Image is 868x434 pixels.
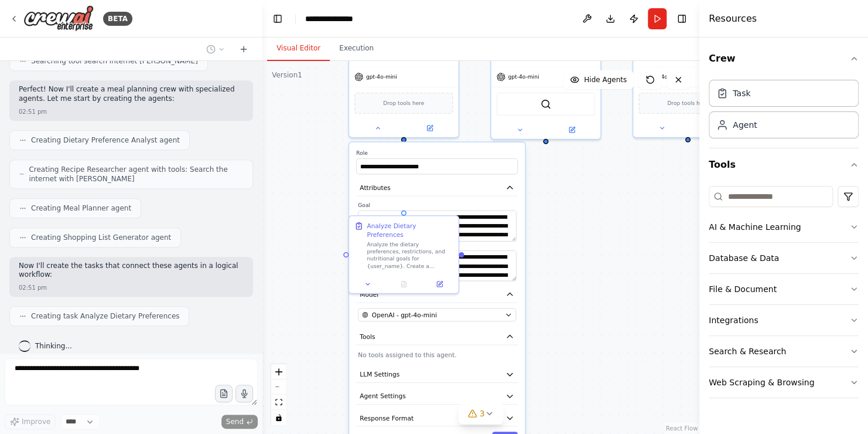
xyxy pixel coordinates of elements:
span: Creating Meal Planner agent [31,204,131,213]
div: Database & Data [709,252,779,264]
span: Drop tools here [667,99,708,107]
button: Web Scraping & Browsing [709,367,859,398]
button: toggle interactivity [271,410,286,425]
span: Hide Agents [584,75,627,84]
div: Analyze dietary preferences, restrictions, and nutritional goals to create personalized meal plan... [348,38,459,138]
div: Create balanced weekly meal plans for {user_name} that incorporate the curated recipes, ensure nu... [651,55,737,62]
div: Integrations [709,314,758,326]
button: Open in side panel [689,123,739,133]
label: Backstory [358,241,516,248]
button: Improve [5,414,56,429]
button: Execution [330,36,383,61]
button: No output available [385,279,422,289]
p: Perfect! Now I'll create a meal planning crew with specialized agents. Let me start by creating t... [19,85,244,103]
button: Response Format [356,410,518,426]
div: Search and curate recipes from {favorite_food_blogs} and discover new dishes that match the dieta... [509,55,595,62]
button: Agent Settings [356,388,518,405]
button: Open in side panel [546,124,597,135]
div: Analyze dietary preferences, restrictions, and nutritional goals to create personalized meal plan... [367,55,453,62]
button: Model [356,286,518,303]
button: Click to speak your automation idea [235,385,253,402]
span: Send [226,417,244,426]
button: Switch to previous chat [201,42,230,56]
label: Goal [358,201,516,208]
button: Database & Data [709,243,859,273]
button: Hide left sidebar [269,11,286,27]
span: gpt-4o-mini [508,73,539,80]
span: Improve [22,417,50,426]
span: Searching tool search internet [PERSON_NAME] [31,56,198,66]
button: Integrations [709,305,859,335]
img: SerperDevTool [541,99,551,109]
button: Start a new chat [234,42,253,56]
button: 3 [459,403,504,425]
button: Tools [709,148,859,181]
span: Creating task Analyze Dietary Preferences [31,311,179,321]
div: AI & Machine Learning [709,221,801,233]
div: BETA [103,12,132,26]
span: Response Format [360,413,414,422]
p: No tools assigned to this agent. [358,350,516,359]
div: Analyze Dietary Preferences [367,222,453,239]
div: File & Document [709,283,777,295]
button: fit view [271,395,286,410]
p: Now I'll create the tasks that connect these agents in a logical workflow: [19,262,244,280]
button: Send [221,415,258,429]
span: Agent Settings [360,392,405,401]
div: Analyze the dietary preferences, restrictions, and nutritional goals for {user_name}. Create a co... [367,241,453,270]
button: Hide Agents [563,70,634,89]
nav: breadcrumb [305,13,364,25]
span: OpenAI - gpt-4o-mini [372,310,437,319]
div: Web Scraping & Browsing [709,377,814,388]
span: Thinking... [35,341,72,351]
div: Tools [709,181,859,408]
button: OpenAI - gpt-4o-mini [358,308,516,321]
button: Tools [356,328,518,345]
div: Crew [709,75,859,148]
button: AI & Machine Learning [709,212,859,242]
span: gpt-4o-mini [366,73,397,80]
div: Task [733,87,750,99]
span: Model [360,290,378,299]
button: Visual Editor [267,36,330,61]
span: Drop tools here [383,99,424,107]
img: Logo [23,5,94,32]
button: Hide right sidebar [674,11,690,27]
span: Creating Shopping List Generator agent [31,233,171,242]
div: 02:51 pm [19,107,47,116]
div: Agent [733,119,757,131]
span: Creating Recipe Researcher agent with tools: Search the internet with [PERSON_NAME] [29,165,243,184]
button: Search & Research [709,336,859,367]
button: Open in side panel [405,123,455,133]
span: Creating Dietary Preference Analyst agent [31,135,180,145]
div: 02:51 pm [19,283,47,292]
div: React Flow controls [271,364,286,425]
button: Upload files [215,385,233,402]
div: Search and curate recipes from {favorite_food_blogs} and discover new dishes that match the dieta... [490,38,601,140]
div: Version 1 [272,70,302,80]
span: Tools [360,332,375,341]
button: zoom out [271,379,286,395]
span: Attributes [360,183,390,192]
button: Crew [709,42,859,75]
div: Search & Research [709,345,786,357]
button: LLM Settings [356,367,518,383]
a: React Flow attribution [666,425,698,432]
button: Open in side panel [424,279,454,289]
div: Create balanced weekly meal plans for {user_name} that incorporate the curated recipes, ensure nu... [633,38,743,138]
span: 3 [480,408,485,419]
div: Analyze Dietary PreferencesAnalyze the dietary preferences, restrictions, and nutritional goals f... [348,215,459,294]
button: zoom in [271,364,286,379]
label: Role [356,150,518,157]
button: Attributes [356,179,518,196]
span: LLM Settings [360,370,399,379]
h4: Resources [709,12,757,26]
button: File & Document [709,274,859,304]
